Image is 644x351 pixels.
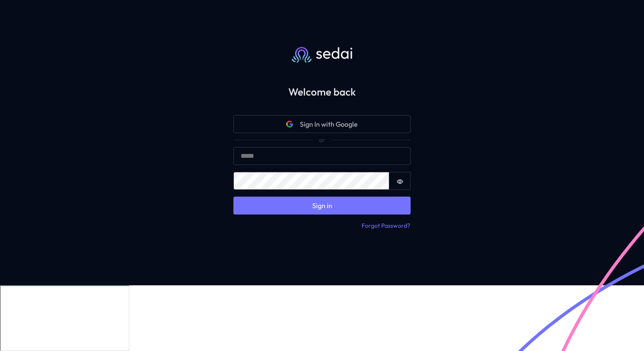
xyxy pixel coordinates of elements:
span: Sign In with Google [300,119,358,129]
svg: Google icon [286,121,293,128]
button: Sign in [233,197,411,215]
button: Show password [389,172,411,190]
button: Google iconSign In with Google [233,115,411,133]
h2: Welcome back [220,86,424,98]
button: Forgot Password? [361,221,411,231]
